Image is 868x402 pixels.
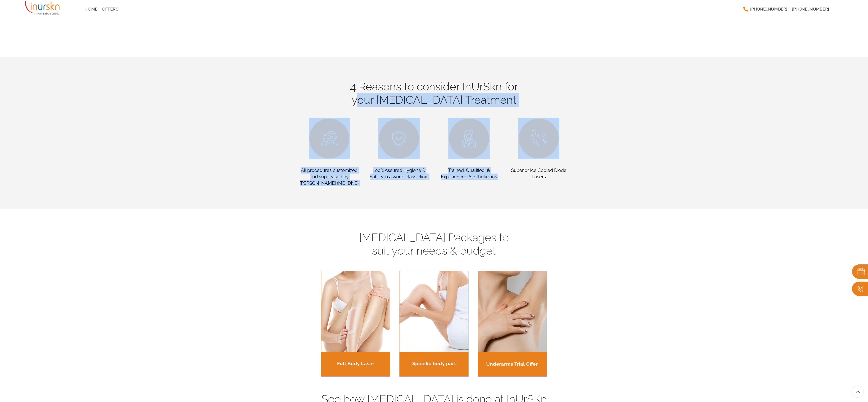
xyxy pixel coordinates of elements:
[321,271,390,376] img: Full-Body-Laser-1.jpg
[790,5,831,14] a: [PHONE_NUMBER]
[100,5,121,14] a: Offers
[102,7,118,11] span: Offers
[792,7,829,11] span: [PHONE_NUMBER]
[437,167,501,180] p: Trained, Qualified, & Experienced Aestheticians
[448,118,490,159] img: icon-3
[83,5,100,14] a: Home
[518,118,559,159] img: icon-4
[741,5,790,14] a: [PHONE_NUMBER]
[378,118,420,159] img: icon-2
[399,271,469,376] img: specific-body-part.jpg
[309,118,350,159] img: icon-1
[852,386,863,397] a: Scroll To Top
[298,231,570,257] h4: [MEDICAL_DATA] Packages to suit your needs & budget
[478,271,547,376] img: Underarms-Trial-Offer.jpeg
[85,7,98,11] span: Home
[368,167,431,180] p: 100% Assured Hygiene & Safety in a world class clinic
[298,167,361,186] p: All procedures customized and supervised by [PERSON_NAME] (MD, DNB)
[507,167,571,180] p: Superior Ice Cooled Diode Lasers
[298,80,570,106] h4: 4 Reasons to consider InUrSkn for your [MEDICAL_DATA] Treatment
[750,7,787,11] span: [PHONE_NUMBER]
